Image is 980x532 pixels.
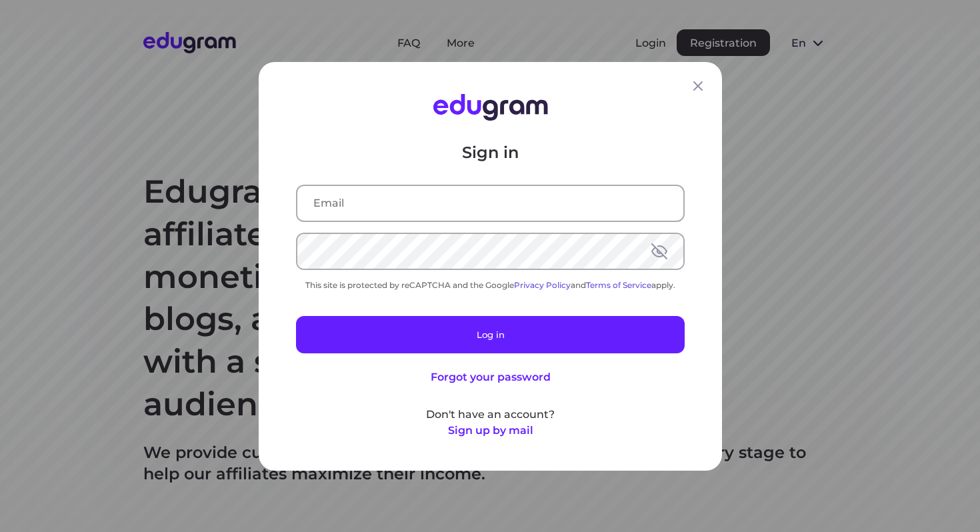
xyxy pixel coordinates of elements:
a: Terms of Service [586,279,651,289]
div: This site is protected by reCAPTCHA and the Google and apply. [296,279,685,289]
p: Don't have an account? [296,406,685,422]
input: Email [297,185,683,220]
a: Privacy Policy [514,279,571,289]
button: Forgot your password [430,369,550,385]
button: Log in [296,315,685,353]
button: Sign up by mail [447,422,533,438]
p: Sign in [296,141,685,163]
img: Edugram Logo [433,94,547,121]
